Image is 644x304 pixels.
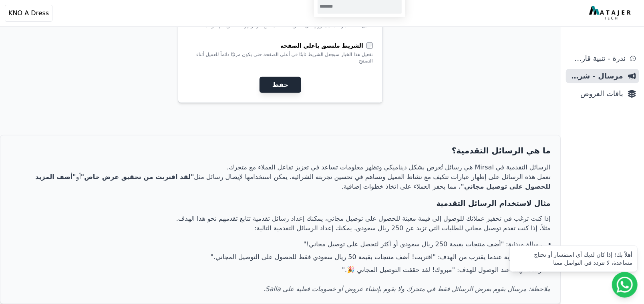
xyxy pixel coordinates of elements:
[260,77,301,93] button: حفظ
[188,51,373,64] div: تفعيل هذا الخيار سيجعل الشريط ثابتًا في أعلى الصفحة حتى يكون مرئيًا دائماً للعميل أثناء التصفح
[10,252,551,262] li: رسالة تحفيزية عندما يقترب من الهدف: "اقتربت! أضف منتجات بقيمة 50 ريال سعودي فقط للحصول على التوصي...
[569,53,626,64] span: ندرة - تنبية قارب علي النفاذ
[10,198,551,209] h3: مثال لاستخدام الرسائل التقدمية
[569,88,623,99] span: باقات العروض
[5,5,52,22] button: KNO A Dress
[10,214,551,233] p: إذا كنت ترغب في تحفيز عملائك للوصول إلى قيمة معينة للحصول على توصيل مجاني، يمكنك إعداد رسائل تقدم...
[10,284,551,294] p: ملاحظة: مرسال يقوم بعرض الرسائل فقط في متجرك ولا يقوم بإنشاء عروض أو خصومات فعلية على Salla.
[81,173,194,181] span: "لقد اقتربت من تحقيق عرض خاص"
[280,42,366,50] label: الشريط ملتصق باعلي الصفحة
[10,163,551,191] p: الرسائل التقدمية في Mirsal هي رسائل تُعرض بشكل ديناميكي وتظهر معلومات تساعد في تعزيز تفاعل العملا...
[589,6,633,20] img: MatajerTech Logo
[10,240,551,249] li: رسالة مبدئية: "أضف منتجات بقيمة 250 ريال سعودي أو أكثر لتحصل على توصيل مجاني!"
[35,173,551,190] span: "أضف المزيد للحصول على توصيل مجاني"
[10,145,551,156] h2: ما هي الرسائل التقدمية؟
[10,265,551,275] li: رسالة تهنئة عند الوصول للهدف: "مبروك! لقد حققت التوصيل المجاني 🎉."
[569,70,623,82] span: مرسال - شريط دعاية
[8,8,49,18] span: KNO A Dress
[515,251,632,267] div: أهلاً بك! إذا كان لديك أي استفسار أو تحتاج مساعدة، لا تتردد في التواصل معنا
